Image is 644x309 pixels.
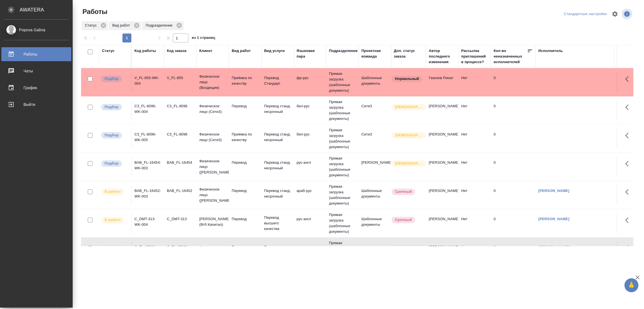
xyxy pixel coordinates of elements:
td: Прямая загрузка (шаблонные документы) [326,96,359,124]
td: Нет [458,185,491,205]
td: Прямая загрузка (шаблонные документы) [326,209,359,237]
span: Посмотреть информацию [622,9,633,19]
p: Перевод [232,103,259,109]
div: Код работы [134,48,156,54]
td: Сити3 [359,129,391,148]
div: Подразделение [329,48,358,54]
p: Перевод [232,188,259,194]
p: Физическое лицо ([PERSON_NAME]) [199,158,226,175]
p: Физическое лицо (Сити3) [199,132,226,143]
div: Исполнитель [538,48,563,54]
div: C_FL-15866 [167,244,194,250]
td: тадж-рус [294,242,326,261]
button: 🙏 [624,278,638,292]
td: бел-рус [294,129,326,148]
p: Перевод станд. несрочный [264,132,291,143]
td: Прямая загрузка (шаблонные документы) [326,68,359,96]
td: 0 [491,185,536,205]
div: Исполнитель выполняет работу [101,188,128,196]
p: [DEMOGRAPHIC_DATA] [395,132,423,138]
td: C_FL-15866-WK-009 [132,242,164,261]
td: [PERSON_NAME] [426,101,458,120]
div: Доп. статус заказа [394,48,423,59]
span: из 1 страниц [192,34,215,42]
td: рус-англ [294,213,326,233]
td: 0 [491,129,536,148]
div: C3_FL-8096 [167,132,194,137]
div: Подразделение [142,21,184,30]
span: Работы [81,7,107,16]
p: Перевод [232,216,259,222]
p: Подбор [105,161,119,166]
td: [PERSON_NAME] [359,157,391,177]
a: Работы [1,47,71,61]
div: Автор последнего изменения [429,48,456,65]
td: 0 [491,213,536,233]
div: Исполнитель выполняет работу [101,244,128,252]
td: [PERSON_NAME] [426,157,458,177]
button: Здесь прячутся важные кнопки [622,157,635,170]
div: Можно подбирать исполнителей [101,160,128,167]
p: [DEMOGRAPHIC_DATA] [395,104,423,110]
p: [DEMOGRAPHIC_DATA] [395,161,423,166]
td: араб-рус [294,185,326,205]
td: фр-рус [294,72,326,92]
td: V_FL-855-WK-004 [132,72,164,92]
div: Выйти [4,100,68,109]
td: BAB_FL-16452-WK-003 [132,185,164,205]
p: Статус [85,23,99,28]
td: [PERSON_NAME] [426,185,458,205]
p: [DEMOGRAPHIC_DATA] [395,245,423,251]
div: Работы [4,50,68,58]
p: Перевод станд. несрочный [264,160,291,171]
div: Чаты [4,67,68,75]
button: Здесь прячутся важные кнопки [622,129,635,142]
span: Настроить таблицу [608,7,622,21]
div: Вид работ [232,48,251,54]
p: Физическое лицо (Входящие) [199,74,226,91]
p: Срочный [395,217,412,223]
p: Нормальный [395,76,419,82]
div: BAB_FL-16454 [167,160,194,165]
td: Нет [458,72,491,92]
div: Popova Galina [4,27,68,33]
td: [PERSON_NAME] [426,242,458,261]
p: Вид работ [112,23,132,28]
p: Перевод [232,244,259,250]
div: split button [562,10,608,18]
p: Подбор [105,132,119,138]
div: Вид работ [109,21,141,30]
td: 0 [491,72,536,92]
p: Физическое лицо ([PERSON_NAME]) [199,187,226,203]
div: График [4,84,68,92]
div: Можно подбирать исполнителей [101,75,128,83]
div: AWATERA [20,4,73,15]
p: В работе [105,245,121,251]
div: Проектная команда [361,48,388,59]
td: Сити3 [359,101,391,120]
td: 0 [491,242,536,261]
div: Рассылка приглашений в процессе? [461,48,488,65]
td: Прямая загрузка (шаблонные документы) [326,125,359,153]
td: 0 [491,101,536,120]
a: [PERSON_NAME] [538,189,569,193]
p: В работе [105,217,121,223]
td: Нет [458,213,491,233]
p: Срочный [395,189,412,194]
a: График [1,81,71,95]
div: Клиент [199,48,212,54]
button: Здесь прячутся важные кнопки [622,101,635,114]
button: Здесь прячутся важные кнопки [622,185,635,199]
div: C_DMT-313 [167,216,194,222]
div: Можно подбирать исполнителей [101,132,128,139]
td: Прямая загрузка (шаблонные документы) [326,153,359,181]
a: [PERSON_NAME] [538,245,569,249]
td: Нет [458,157,491,177]
td: Шаблонные документы [359,185,391,205]
div: Исполнитель выполняет работу [101,216,128,224]
p: Приёмка по качеству [232,132,259,143]
p: Перевод станд. несрочный [264,188,291,199]
td: рус-англ [294,157,326,177]
div: C3_FL-8096 [167,103,194,109]
p: Перевод высшего качества [264,215,291,232]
